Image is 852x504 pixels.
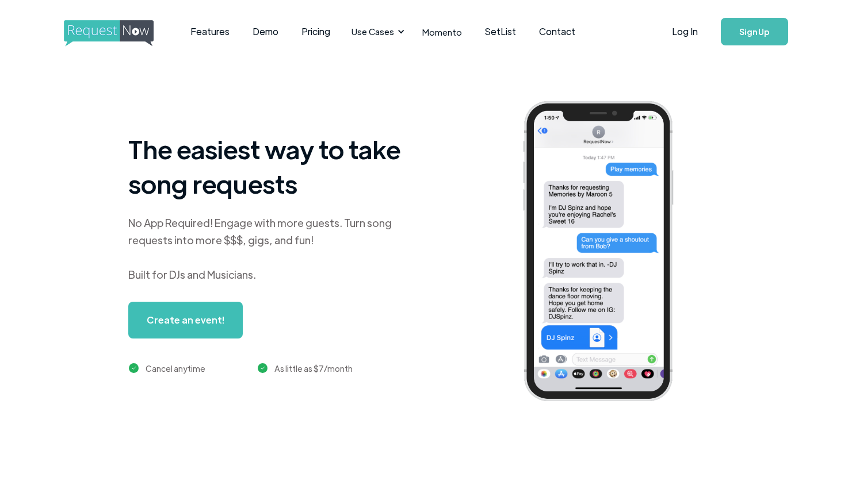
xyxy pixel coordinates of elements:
a: Log In [660,11,709,52]
img: requestnow logo [64,20,175,47]
a: Pricing [290,14,342,49]
h1: The easiest way to take song requests [128,132,416,201]
a: Contact [528,14,587,49]
div: No App Required! Engage with more guests. Turn song requests into more $$$, gigs, and fun! Built ... [128,214,416,283]
a: Create an event! [128,302,243,338]
div: Use Cases [352,25,394,38]
a: Momento [411,15,473,49]
img: iphone screenshot [510,93,704,413]
div: As little as $7/month [274,361,353,375]
a: Demo [241,14,290,49]
a: SetList [473,14,528,49]
img: green checkmark [258,363,268,373]
div: Cancel anytime [146,361,205,375]
a: Sign Up [721,18,788,45]
a: Features [179,14,241,49]
img: green checkmark [129,363,139,373]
